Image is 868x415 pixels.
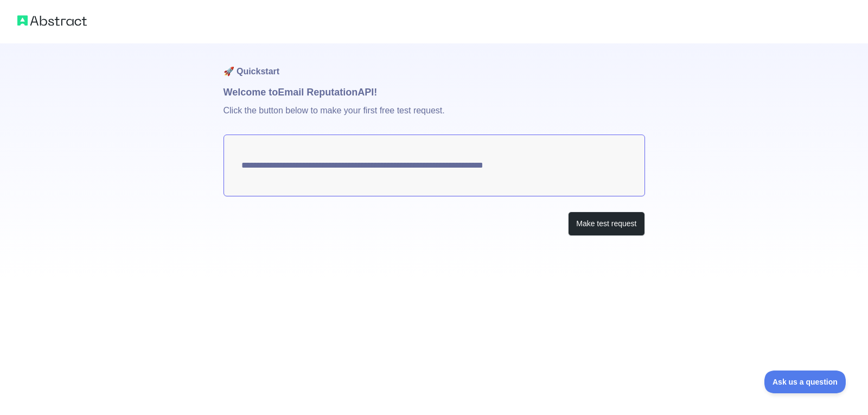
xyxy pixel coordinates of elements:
[224,100,645,135] p: Click the button below to make your first free test request.
[224,43,645,85] h1: 🚀 Quickstart
[17,13,87,28] img: Abstract logo
[224,85,645,100] h1: Welcome to Email Reputation API!
[568,212,644,236] button: Make test request
[764,371,846,393] iframe: Toggle Customer Support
